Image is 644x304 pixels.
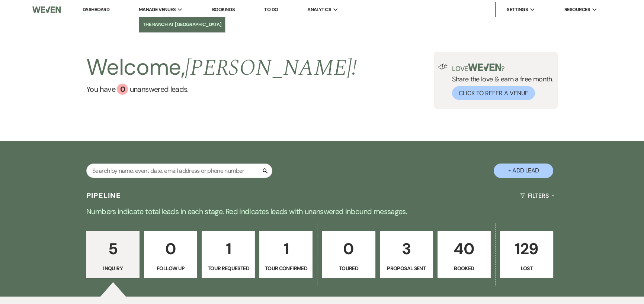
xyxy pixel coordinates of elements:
a: To Do [264,6,278,13]
p: 40 [442,236,486,261]
p: Follow Up [149,264,192,272]
p: 1 [206,236,250,261]
button: Filters [517,186,558,206]
button: Click to Refer a Venue [452,86,535,100]
p: Inquiry [91,264,135,272]
p: Numbers indicate total leads in each stage. Red indicates leads with unanswered inbound messages. [54,206,590,217]
div: Share the love & earn a free month. [448,64,553,100]
p: 0 [149,236,192,261]
a: Dashboard [83,6,109,13]
span: Settings [507,6,528,13]
p: Toured [327,264,370,272]
p: Lost [505,264,548,272]
span: Manage Venues [139,6,176,13]
a: 3Proposal Sent [380,231,433,278]
a: 5Inquiry [86,231,140,278]
a: 0Follow Up [144,231,197,278]
p: Proposal Sent [385,264,428,272]
p: Love ? [452,64,553,72]
h2: Welcome, [86,52,357,84]
p: 5 [91,236,135,261]
p: Tour Confirmed [264,264,308,272]
a: The Ranch at [GEOGRAPHIC_DATA] [139,17,225,32]
a: 1Tour Requested [202,231,255,278]
span: Analytics [307,6,331,13]
div: 0 [117,84,128,95]
a: 1Tour Confirmed [259,231,313,278]
a: 129Lost [500,231,553,278]
span: [PERSON_NAME] ! [185,51,357,85]
img: weven-logo-green.svg [468,64,501,71]
p: 0 [327,236,370,261]
p: Tour Requested [206,264,250,272]
img: loud-speaker-illustration.svg [438,64,448,69]
a: Bookings [212,6,235,13]
img: Weven Logo [32,2,61,17]
input: Search by name, event date, email address or phone number [86,164,272,178]
p: 3 [385,236,428,261]
li: The Ranch at [GEOGRAPHIC_DATA] [143,21,222,28]
button: + Add Lead [494,164,553,178]
p: Booked [442,264,486,272]
p: 1 [264,236,308,261]
a: 0Toured [322,231,375,278]
a: 40Booked [438,231,491,278]
p: 129 [505,236,548,261]
span: Resources [564,6,590,13]
h3: Pipeline [86,190,121,201]
a: You have 0 unanswered leads. [86,84,357,95]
